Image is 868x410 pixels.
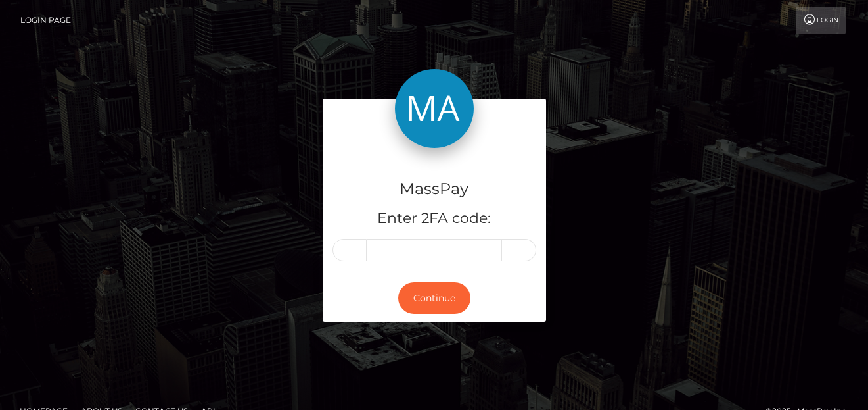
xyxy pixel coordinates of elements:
button: Continue [398,282,470,315]
h4: MassPay [332,178,536,201]
a: Login Page [20,7,71,34]
h5: Enter 2FA code: [332,209,536,229]
a: Login [796,7,846,34]
img: MassPay [395,69,474,148]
